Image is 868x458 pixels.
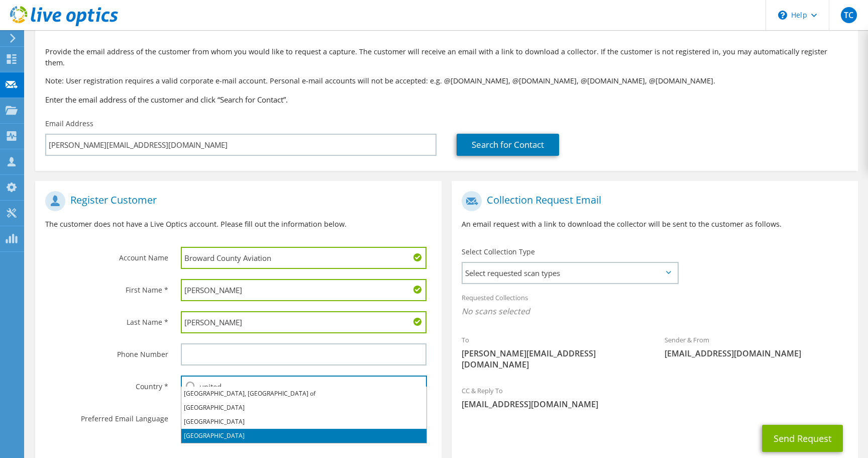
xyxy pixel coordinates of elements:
p: The customer does not have a Live Optics account. Please fill out the information below. [45,219,431,230]
span: Select requested scan types [463,263,678,283]
span: No scans selected [462,306,848,317]
div: CC & Reply To [452,380,858,415]
li: [GEOGRAPHIC_DATA], [GEOGRAPHIC_DATA] of [181,387,426,401]
p: Note: User registration requires a valid corporate e-mail account. Personal e-mail accounts will ... [45,75,848,86]
label: Last Name * [45,311,168,327]
label: First Name * [45,279,168,295]
div: To [452,329,655,375]
div: Sender & From [655,329,857,364]
span: [EMAIL_ADDRESS][DOMAIN_NAME] [665,348,847,359]
p: Provide the email address of the customer from whom you would like to request a capture. The cust... [45,46,848,68]
h3: Enter the email address of the customer and click “Search for Contact”. [45,94,848,105]
label: Phone Number [45,343,168,359]
label: Country * [45,376,168,392]
svg: \n [778,11,787,20]
span: [PERSON_NAME][EMAIL_ADDRESS][DOMAIN_NAME] [462,348,644,370]
div: Requested Collections [452,287,858,324]
p: An email request with a link to download the collector will be sent to the customer as follows. [462,219,848,230]
button: Send Request [762,425,843,452]
span: [EMAIL_ADDRESS][DOMAIN_NAME] [462,399,848,410]
label: Preferred Email Language [45,408,168,424]
label: Account Name [45,247,168,263]
li: [GEOGRAPHIC_DATA] [181,415,426,429]
span: TC [841,7,857,23]
h1: Register Customer [45,191,426,211]
label: Select Collection Type [462,247,535,257]
li: [GEOGRAPHIC_DATA] [181,401,426,415]
label: Email Address [45,119,93,129]
h1: Collection Request Email [462,191,843,211]
a: Search for Contact [457,134,559,156]
li: [GEOGRAPHIC_DATA] [181,429,426,443]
